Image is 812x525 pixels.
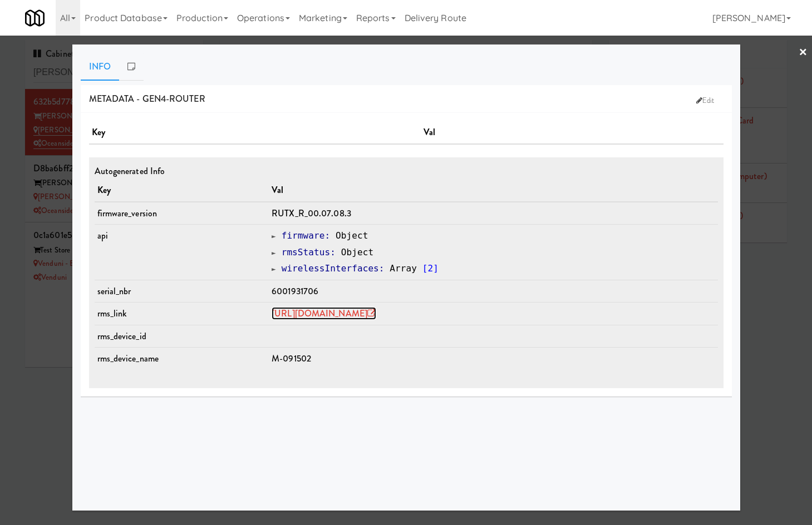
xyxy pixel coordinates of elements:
[433,263,439,274] span: ]
[95,303,269,325] td: rms_link
[336,230,368,241] span: Object
[95,202,269,225] td: firmware_version
[696,95,715,106] span: Edit
[799,36,808,70] a: ×
[272,285,318,298] span: 6001931706
[379,263,385,274] span: :
[81,53,119,81] a: Info
[422,263,428,274] span: [
[269,179,717,202] th: Val
[95,325,269,348] td: rms_device_id
[272,307,376,320] a: [URL][DOMAIN_NAME]
[272,207,351,220] span: RUTX_R_00.07.08.3
[427,263,433,274] span: 2
[421,121,724,144] th: Val
[95,348,269,370] td: rms_device_name
[282,263,379,274] span: wirelessInterfaces
[330,247,336,257] span: :
[341,247,373,257] span: Object
[95,165,165,177] span: Autogenerated Info
[95,225,269,280] td: api
[272,352,311,365] span: M-091502
[282,247,331,257] span: rmsStatus
[95,179,269,202] th: Key
[89,92,205,105] span: METADATA - gen4-router
[282,230,325,241] span: firmware
[95,280,269,303] td: serial_nbr
[89,121,421,144] th: Key
[25,8,45,28] img: Micromart
[325,230,331,241] span: :
[390,263,417,274] span: Array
